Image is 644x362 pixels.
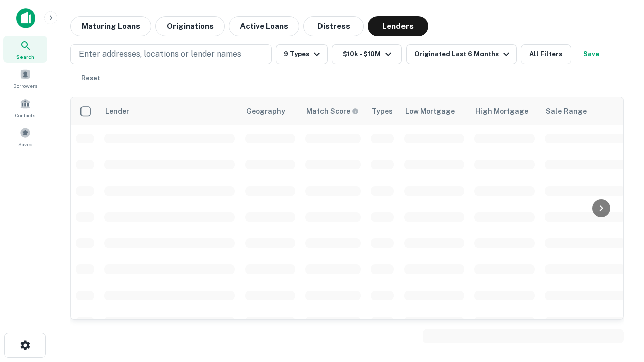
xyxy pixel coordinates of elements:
button: Reset [74,68,107,88]
h6: Match Score [306,106,357,117]
span: Contacts [15,111,35,119]
button: Maturing Loans [70,16,151,36]
img: capitalize-icon.png [16,8,35,28]
a: Search [3,36,47,63]
th: Sale Range [540,97,630,125]
th: Geography [240,97,300,125]
span: Borrowers [13,82,37,90]
button: $10k - $10M [332,44,402,64]
div: Sale Range [546,105,587,117]
th: Types [366,97,399,125]
button: Active Loans [229,16,299,36]
span: Saved [18,140,33,148]
a: Borrowers [3,65,47,92]
p: Enter addresses, locations or lender names [79,48,242,60]
th: High Mortgage [469,97,540,125]
div: Types [372,105,393,117]
div: High Mortgage [475,105,528,117]
button: All Filters [521,44,571,64]
th: Capitalize uses an advanced AI algorithm to match your search with the best lender. The match sco... [300,97,366,125]
iframe: Chat Widget [594,249,644,298]
th: Low Mortgage [399,97,469,125]
div: Originated Last 6 Months [414,48,512,60]
button: Lenders [368,16,428,36]
button: Save your search to get updates of matches that match your search criteria. [575,44,607,64]
button: Originated Last 6 Months [406,44,517,64]
a: Saved [3,123,47,150]
th: Lender [99,97,240,125]
a: Contacts [3,94,47,121]
div: Geography [246,105,285,117]
span: Search [16,53,34,61]
button: Originations [155,16,225,36]
div: Low Mortgage [405,105,455,117]
div: Capitalize uses an advanced AI algorithm to match your search with the best lender. The match sco... [306,106,359,117]
div: Lender [105,105,129,117]
button: Distress [303,16,364,36]
button: Enter addresses, locations or lender names [70,44,272,64]
button: 9 Types [276,44,328,64]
